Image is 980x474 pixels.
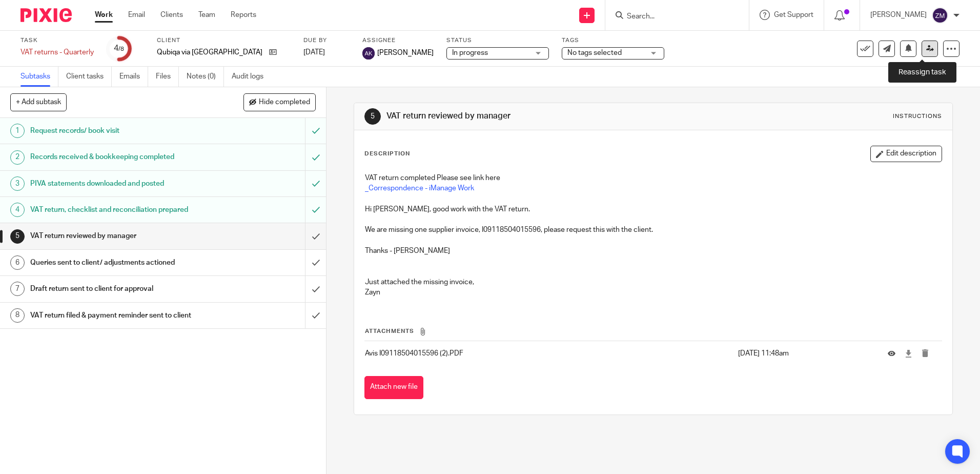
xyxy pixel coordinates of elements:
a: Email [128,10,145,20]
img: svg%3E [362,47,375,60]
span: No tags selected [567,49,622,56]
label: Tags [562,36,664,45]
button: Edit description [870,146,942,162]
p: We are missing one supplier invoice, I09118504015596, please request this with the client. [365,225,941,235]
p: [PERSON_NAME] [870,10,927,20]
h1: VAT return reviewed by manager [30,228,207,244]
label: Task [21,36,94,45]
h1: Queries sent to client/ adjustments actioned [30,255,207,270]
button: Attach new file [364,376,423,399]
p: Description [364,150,410,158]
label: Status [446,36,549,45]
h1: VAT return reviewed by manager [386,111,675,122]
h1: Draft return sent to client for approval [30,281,207,297]
a: Reports [231,10,256,20]
a: Emails [119,67,148,87]
p: Just attached the missing invoice, [365,277,941,287]
input: Search [626,12,718,22]
p: VAT return completed Please see link here [365,173,941,194]
span: Get Support [774,11,813,18]
div: 8 [10,308,25,323]
div: 2 [10,150,25,165]
div: 7 [10,282,25,296]
div: Instructions [893,112,942,121]
p: Thanks - [PERSON_NAME] [365,246,941,256]
a: _Correspondence - iManage Work [365,185,474,192]
img: svg%3E [932,7,948,24]
label: Assignee [362,36,434,45]
div: 1 [10,124,25,138]
small: /8 [118,46,124,52]
span: [PERSON_NAME] [377,48,434,58]
span: In progress [452,49,488,56]
span: [DATE] [303,49,325,56]
a: Team [198,10,215,20]
a: Files [156,67,179,87]
h1: Records received & bookkeeping completed [30,149,207,165]
a: Notes (0) [187,67,224,87]
h1: PIVA statements downloaded and posted [30,176,207,191]
label: Due by [303,36,350,45]
a: Subtasks [21,67,58,87]
h1: VAT return filed & payment reminder sent to client [30,308,207,323]
p: [DATE] 11:48am [738,348,872,359]
div: 3 [10,176,25,191]
div: 5 [10,229,25,244]
img: Pixie [21,8,72,22]
h1: Request records/ book visit [30,123,207,139]
div: 6 [10,255,25,270]
a: Work [95,10,113,20]
label: Client [157,36,291,45]
div: 5 [364,108,381,125]
p: Hi [PERSON_NAME], good work with the VAT return. [365,204,941,214]
div: 4 [10,203,25,217]
a: Audit logs [232,67,271,87]
p: Zayn [365,287,941,298]
p: Qubiqa via [GEOGRAPHIC_DATA] HLB [157,47,264,57]
div: 4 [114,43,124,54]
h1: VAT return, checklist and reconciliation prepared [30,202,207,218]
div: VAT returns - Quarterly [21,47,94,57]
span: Hide completed [259,98,310,107]
p: Avis I09118504015596 (2).PDF [365,348,732,359]
span: Attachments [365,328,414,334]
a: Clients [160,10,183,20]
button: Hide completed [243,93,316,111]
a: Client tasks [66,67,112,87]
a: Download [905,348,912,359]
button: + Add subtask [10,93,67,111]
